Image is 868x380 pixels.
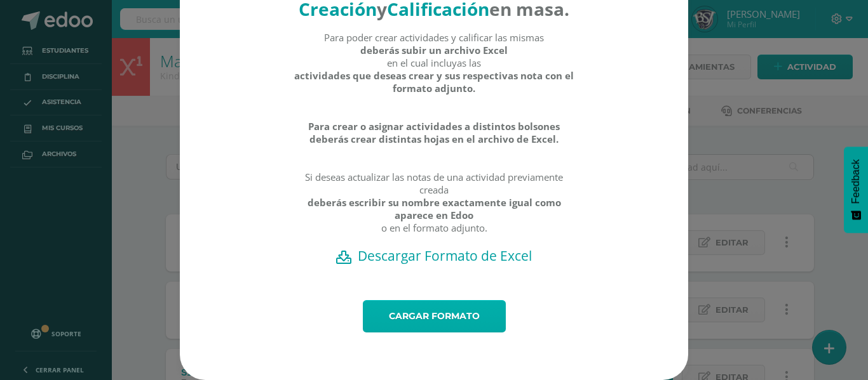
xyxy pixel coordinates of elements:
span: Feedback [850,159,862,204]
strong: Para crear o asignar actividades a distintos bolsones deberás crear distintas hojas en el archivo... [294,120,575,145]
strong: actividades que deseas crear y sus respectivas nota con el formato adjunto. [294,69,575,95]
div: Para poder crear actividades y calificar las mismas en el cual incluyas las Si deseas actualizar ... [294,31,575,247]
a: Cargar formato [363,300,506,332]
button: Feedback - Mostrar encuesta [844,147,868,233]
strong: deberás subir un archivo Excel [360,44,508,56]
strong: deberás escribir su nombre exactamente igual como aparece en Edoo [294,196,575,221]
a: Descargar Formato de Excel [202,247,666,265]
